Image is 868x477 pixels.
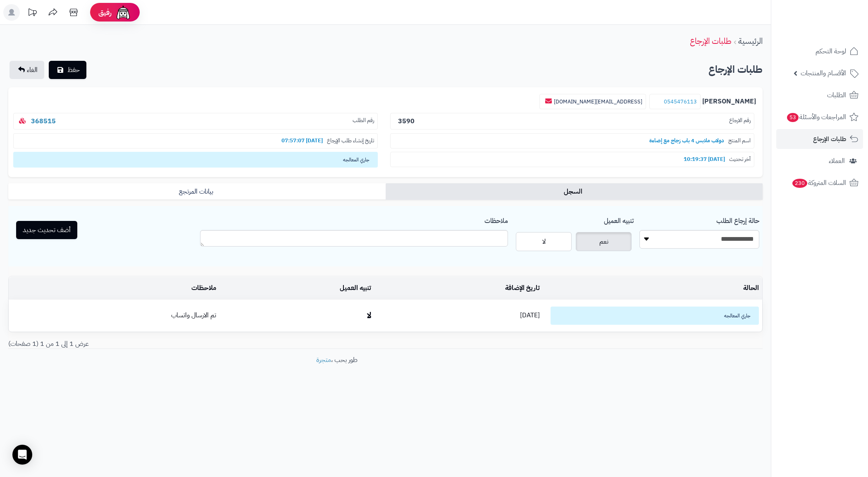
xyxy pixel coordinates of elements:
td: الحالة [543,277,762,300]
a: السلات المتروكة230 [776,173,863,193]
label: حالة إرجاع الطلب [716,213,759,226]
span: لا [542,237,546,247]
span: طلبات الإرجاع [813,133,846,145]
span: 53 [787,113,799,122]
span: رقم الارجاع [729,117,751,126]
button: حفظ [49,61,86,79]
a: 0545476113 [664,98,697,105]
div: Open Intercom Messenger [12,445,32,465]
span: الغاء [27,65,38,75]
b: لا [367,309,371,321]
a: طلبات الإرجاع [690,35,732,47]
span: اسم المنتج [728,137,751,145]
span: المراجعات والأسئلة [786,111,846,123]
a: المراجعات والأسئلة53 [776,107,863,127]
span: نعم [599,237,608,247]
a: 368515 [31,116,56,126]
td: ملاحظات [9,277,219,300]
a: بيانات المرتجع [8,183,386,200]
a: [EMAIL_ADDRESS][DOMAIN_NAME] [554,98,642,105]
span: حفظ [67,65,80,75]
span: 230 [792,179,808,188]
span: لوحة التحكم [816,46,846,57]
span: آخر تحديث [729,156,751,163]
span: جاري المعالجه [551,307,759,325]
span: رفيق [98,7,112,17]
span: العملاء [829,155,845,167]
span: الطلبات [827,89,846,101]
a: السجل [386,183,763,200]
img: ai-face.png [115,4,131,21]
td: تم الارسال واتساب [9,300,219,331]
label: تنبيه العميل [604,213,634,226]
b: [DATE] 10:19:37 [680,155,729,163]
a: الطلبات [776,85,863,105]
span: جاري المعالجه [13,152,378,168]
h2: طلبات الإرجاع [708,61,763,78]
span: السلات المتروكة [792,177,846,189]
img: logo-2.png [812,19,860,36]
b: [DATE] 07:57:07 [277,137,327,144]
b: [PERSON_NAME] [702,97,756,106]
b: 3590 [398,116,415,126]
span: رقم الطلب [353,117,374,126]
b: دولاب ملابس 4 باب زجاج مع إضاءة [645,137,728,144]
a: تحديثات المنصة [22,4,43,23]
a: طلبات الإرجاع [776,129,863,149]
td: تاريخ الإضافة [374,277,543,300]
span: تاريخ إنشاء طلب الإرجاع [327,137,374,145]
a: لوحة التحكم [776,41,863,61]
a: الرئيسية [738,35,763,47]
span: الأقسام والمنتجات [801,67,846,79]
a: العملاء [776,151,863,171]
div: عرض 1 إلى 1 من 1 (1 صفحات) [2,339,386,349]
td: تنبيه العميل [219,277,374,300]
button: أضف تحديث جديد [16,221,77,239]
a: متجرة [316,355,331,365]
a: الغاء [10,61,44,79]
label: ملاحظات [484,213,508,226]
td: [DATE] [374,300,543,331]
